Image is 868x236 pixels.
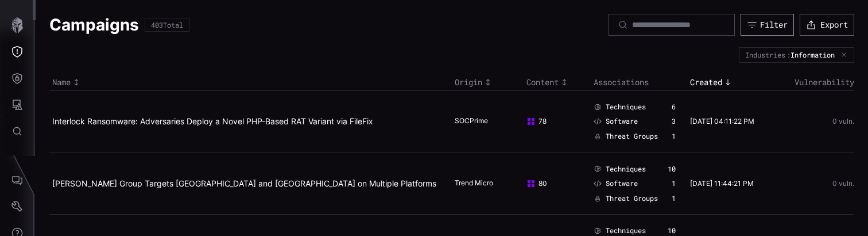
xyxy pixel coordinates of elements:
div: Toggle sort direction [455,77,521,87]
button: Filter [741,14,794,36]
div: 0 vuln. [773,180,854,188]
span: Information [790,51,835,59]
span: Software [606,179,638,188]
a: Interlock Ransomware: Adversaries Deploy a Novel PHP-Based RAT Variant via FileFix [52,116,373,126]
div: 6 [672,102,676,112]
th: Vulnerability [770,74,854,91]
div: Toggle sort direction [690,77,767,87]
div: Filter [760,20,788,30]
div: 403 Total [151,21,183,28]
a: [PERSON_NAME] Group Targets [GEOGRAPHIC_DATA] and [GEOGRAPHIC_DATA] on Multiple Platforms [52,178,436,188]
time: [DATE] 04:11:22 PM [690,117,754,125]
button: Export [800,14,854,36]
div: 1 [672,132,676,141]
div: 1 [672,194,676,203]
th: Associations [591,74,687,91]
a: Techniques [594,102,646,112]
div: Trend Micro [455,178,512,189]
a: Software [594,179,638,188]
span: Techniques [606,165,646,174]
div: 78 [526,117,579,126]
div: 10 [668,165,676,174]
time: [DATE] 11:44:21 PM [690,179,754,188]
a: Techniques [594,226,646,235]
span: Threat Groups [606,132,658,141]
span: Threat Groups [606,194,658,203]
div: 80 [526,179,579,188]
span: Software [606,117,638,126]
div: Toggle sort direction [52,77,449,87]
a: Threat Groups [594,194,658,203]
div: 10 [668,226,676,235]
div: 1 [672,179,676,188]
a: Techniques [594,165,646,174]
span: Techniques [606,102,646,112]
div: 0 vuln. [773,117,854,125]
div: : [786,51,839,59]
h1: Campaigns [49,14,139,35]
div: 3 [672,117,676,126]
div: Industries [745,51,785,58]
div: SOCPrime [455,116,512,127]
a: Software [594,117,638,126]
span: Techniques [606,226,646,235]
div: Toggle sort direction [526,77,588,87]
a: Threat Groups [594,132,658,141]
